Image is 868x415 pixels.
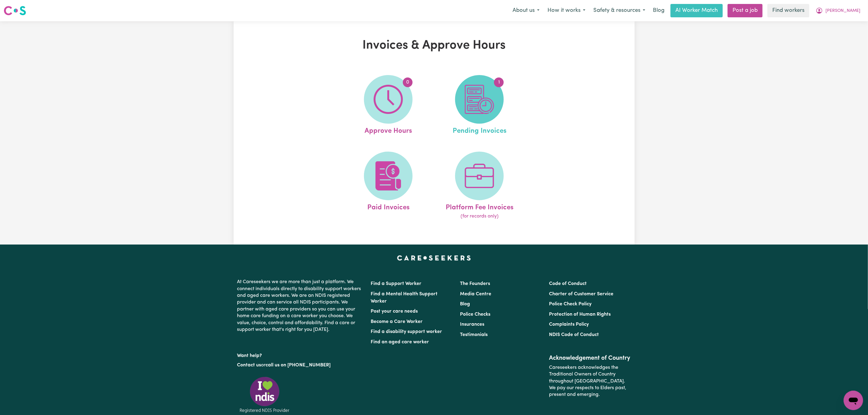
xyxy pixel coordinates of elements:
[728,4,763,17] a: Post a job
[436,75,523,136] a: Pending Invoices
[460,322,484,327] a: Insurances
[494,77,504,87] span: 1
[549,281,587,286] a: Code of Conduct
[844,391,863,410] iframe: Button to launch messaging window, conversation in progress
[460,332,488,337] a: Testimonials
[549,312,611,317] a: Protection of Human Rights
[589,4,649,17] button: Safety & resources
[549,322,589,327] a: Complaints Policy
[237,276,364,335] p: At Careseekers we are more than just a platform. We connect individuals directly to disability su...
[461,213,499,220] span: (for records only)
[371,319,423,324] a: Become a Care Worker
[371,329,442,334] a: Find a disability support worker
[549,355,631,362] h2: Acknowledgement of Country
[446,200,513,213] span: Platform Fee Invoices
[549,302,592,307] a: Police Check Policy
[549,332,599,337] a: NDIS Code of Conduct
[345,152,432,220] a: Paid Invoices
[4,5,26,16] img: Careseekers logo
[649,4,668,17] a: Blog
[397,256,471,260] a: Careseekers home page
[825,8,860,14] span: [PERSON_NAME]
[365,124,412,136] span: Approve Hours
[544,4,589,17] button: How it works
[371,309,418,314] a: Post your care needs
[460,302,470,307] a: Blog
[345,75,432,136] a: Approve Hours
[460,281,490,286] a: The Founders
[371,292,438,304] a: Find a Mental Health Support Worker
[4,4,26,18] a: Careseekers logo
[812,4,864,17] button: My Account
[549,292,613,297] a: Charter of Customer Service
[436,152,523,220] a: Platform Fee Invoices(for records only)
[453,124,506,136] span: Pending Invoices
[509,4,544,17] button: About us
[460,292,491,297] a: Media Centre
[237,363,261,368] a: Contact us
[767,4,809,17] a: Find workers
[266,363,331,368] a: call us on [PHONE_NUMBER]
[371,281,422,286] a: Find a Support Worker
[304,38,564,53] h1: Invoices & Approve Hours
[403,77,413,87] span: 0
[367,200,410,213] span: Paid Invoices
[460,312,490,317] a: Police Checks
[671,4,723,17] a: AI Worker Match
[549,362,631,401] p: Careseekers acknowledges the Traditional Owners of Country throughout [GEOGRAPHIC_DATA]. We pay o...
[237,359,364,371] p: or
[237,376,292,414] img: Registered NDIS provider
[237,350,364,359] p: Want help?
[371,340,429,345] a: Find an aged care worker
